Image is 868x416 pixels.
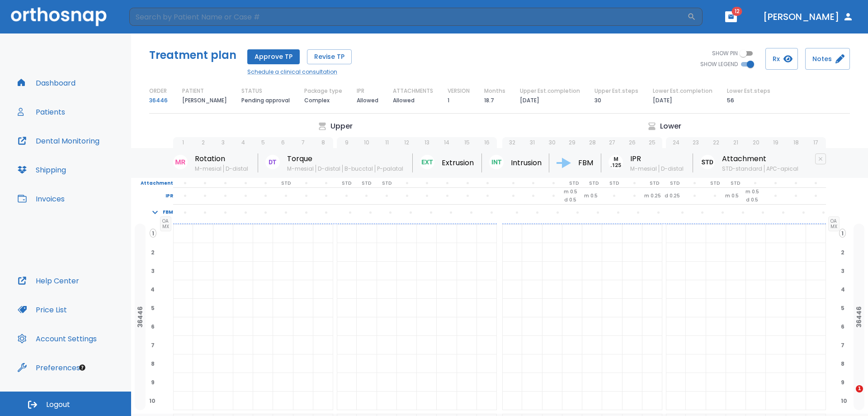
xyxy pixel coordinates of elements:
[725,192,739,200] p: m 0.5
[693,139,699,147] p: 23
[149,341,156,349] span: 7
[11,7,107,26] img: Orthosnap
[281,139,285,147] p: 6
[12,188,70,210] button: Invoices
[839,359,846,368] span: 8
[856,385,863,392] span: 1
[578,158,593,168] p: FBM
[182,139,184,147] p: 1
[149,378,156,386] span: 9
[444,139,449,147] p: 14
[665,192,680,200] p: d 0.25
[304,87,342,95] p: Package type
[316,165,342,172] span: D-distal
[746,196,758,204] p: d 0.5
[630,165,659,172] span: M-mesial
[321,139,325,147] p: 8
[660,121,681,132] p: Lower
[241,95,290,106] p: Pending approval
[345,139,349,147] p: 9
[805,48,850,70] button: Notes
[839,341,846,349] span: 7
[629,139,636,147] p: 26
[149,359,156,368] span: 8
[731,179,740,187] p: STD
[727,95,734,106] p: 56
[375,165,405,172] span: P-palatal
[147,397,157,405] span: 10
[520,87,580,95] p: Upper Est.completion
[839,285,847,293] span: 4
[511,158,542,168] p: Intrusion
[839,378,846,386] span: 9
[12,159,71,181] button: Shipping
[357,87,364,95] p: IPR
[131,192,173,200] p: IPR
[712,49,738,57] span: SHOW PIN
[404,139,409,147] p: 12
[12,72,81,94] button: Dashboard
[149,248,156,256] span: 2
[442,158,474,168] p: Extrusion
[484,87,505,95] p: Months
[12,299,72,320] button: Price List
[149,267,156,275] span: 3
[520,95,539,106] p: [DATE]
[650,179,659,187] p: STD
[163,208,173,216] p: FBM
[653,87,712,95] p: Lower Est.completion
[564,188,577,196] p: m 0.5
[12,101,71,123] a: Patients
[12,130,105,152] a: Dental Monitoring
[287,165,316,172] span: M-mesial
[484,139,490,147] p: 16
[149,285,156,293] span: 4
[793,139,799,147] p: 18
[484,95,494,106] p: 18.7
[855,306,863,328] p: 36446
[839,229,846,238] span: 1
[182,95,227,106] p: [PERSON_NAME]
[287,153,405,164] p: Torque
[195,153,250,164] p: Rotation
[149,322,156,330] span: 6
[393,95,415,106] p: Allowed
[745,188,759,196] p: m 0.5
[589,139,596,147] p: 28
[700,60,738,68] span: SHOW LEGEND
[839,248,846,256] span: 2
[732,7,742,16] span: 12
[12,270,85,292] button: Help Center
[393,87,433,95] p: ATTACHMENTS
[828,216,840,231] span: OA MX
[149,87,167,95] p: ORDER
[584,192,598,200] p: m 0.5
[362,179,371,187] p: STD
[261,139,265,147] p: 5
[839,322,846,330] span: 6
[659,165,685,172] span: D-distal
[673,139,679,147] p: 24
[609,179,619,187] p: STD
[530,139,535,147] p: 31
[12,328,102,349] button: Account Settings
[281,179,291,187] p: STD
[182,87,204,95] p: PATIENT
[837,385,859,407] iframe: Intercom live chat
[649,139,656,147] p: 25
[357,95,378,106] p: Allowed
[222,139,225,147] p: 3
[710,179,720,187] p: STD
[594,95,601,106] p: 30
[195,165,223,172] span: M-mesial
[149,48,236,62] h5: Treatment plan
[509,139,515,147] p: 32
[727,87,770,95] p: Lower Est.steps
[12,357,85,378] a: Preferences
[630,153,685,164] p: IPR
[564,196,576,204] p: d 0.5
